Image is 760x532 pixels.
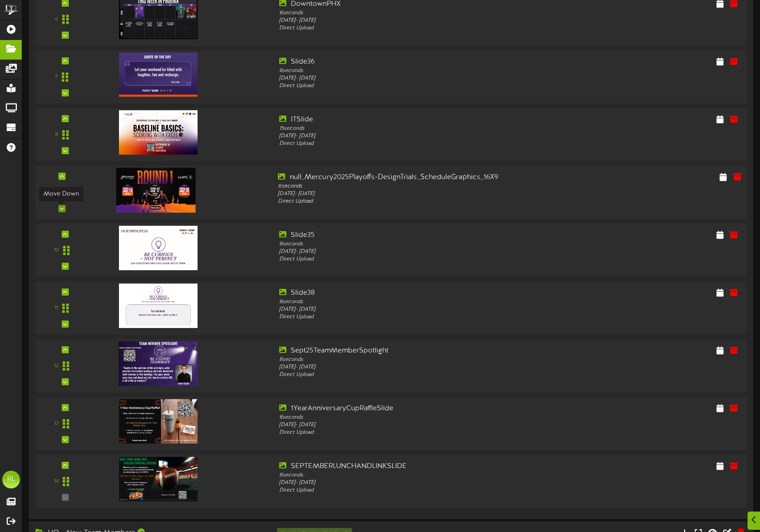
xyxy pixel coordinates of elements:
[54,478,59,485] div: 14
[116,168,196,213] img: 8edde723-ebc5-47b3-b3fc-8b4bc2cbc605.jpg
[279,125,562,132] div: 15 seconds
[279,364,562,371] div: [DATE] - [DATE]
[119,52,198,97] img: b21d98c2-f010-4b88-a00d-7607510fc377.jpg
[279,298,562,306] div: 8 seconds
[2,471,20,488] div: RL
[119,284,198,328] img: 73ee226a-f613-4a8b-b6af-ec2770c5fbc8.jpg
[119,341,198,386] img: 9e691d17-b178-47d9-8255-d3614e233667.jpg
[279,82,562,90] div: Direct Upload
[279,414,562,421] div: 8 seconds
[279,346,562,356] div: Sept25TeamMemberSpotlight
[279,371,562,379] div: Direct Upload
[279,67,562,75] div: 8 seconds
[279,57,562,67] div: Slide36
[278,172,564,183] div: null_Mercury2025Playoffs-DesignTrials_ScheduleGraphics_16X9
[55,131,58,139] div: 8
[55,16,58,23] div: 6
[279,17,562,24] div: [DATE] - [DATE]
[279,140,562,148] div: Direct Upload
[279,248,562,256] div: [DATE] - [DATE]
[279,240,562,248] div: 8 seconds
[54,362,59,370] div: 12
[279,356,562,364] div: 8 seconds
[119,399,198,444] img: f265ab29-e9a7-47d9-8d95-e7134155b435.jpg
[279,9,562,17] div: 8 seconds
[279,421,562,429] div: [DATE] - [DATE]
[279,429,562,436] div: Direct Upload
[54,420,59,428] div: 13
[279,306,562,313] div: [DATE] - [DATE]
[279,313,562,321] div: Direct Upload
[278,198,564,206] div: Direct Upload
[279,472,562,479] div: 8 seconds
[55,304,58,312] div: 11
[119,226,198,270] img: 029a33f3-3535-4781-88bf-064c0e0beb83.jpg
[279,230,562,240] div: Slide35
[279,479,562,487] div: [DATE] - [DATE]
[51,189,55,196] div: 9
[278,183,564,190] div: 8 seconds
[279,256,562,263] div: Direct Upload
[119,457,198,501] img: ece949a2-236a-4b1e-82a7-7581cdd3738d.jpg
[279,115,562,125] div: ITSlide
[279,75,562,82] div: [DATE] - [DATE]
[278,190,564,198] div: [DATE] - [DATE]
[54,247,59,254] div: 10
[119,110,198,155] img: 820dd2fa-1151-43ba-8ad0-c6d7c9eaf88d.jpg
[279,24,562,32] div: Direct Upload
[279,461,562,472] div: SEPTEMBERLUNCHANDLINKSLIDE
[279,288,562,298] div: Slide38
[279,404,562,414] div: 1YearAnniversaryCupRaffleSlide
[279,132,562,140] div: [DATE] - [DATE]
[279,487,562,494] div: Direct Upload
